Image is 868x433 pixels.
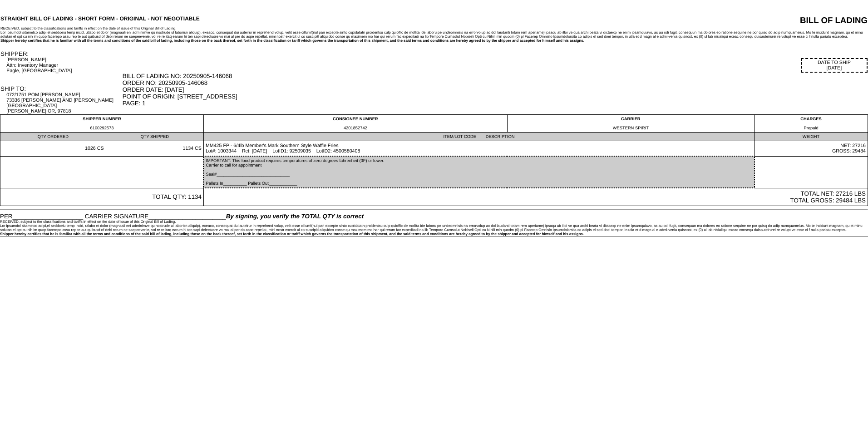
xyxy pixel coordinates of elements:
div: 072/1751 POM [PERSON_NAME] 73336 [PERSON_NAME] AND [PERSON_NAME][GEOGRAPHIC_DATA] [PERSON_NAME] O... [6,92,121,114]
div: 4201852742 [206,126,505,130]
td: IMPORTANT: This food product requires temperatures of zero degrees fahrenheit (0F) or lower. Carr... [203,156,754,188]
td: QTY SHIPPED [106,133,203,141]
div: Prepaid [756,126,866,130]
div: DATE TO SHIP [DATE] [801,58,868,73]
td: 1134 CS [106,141,203,157]
td: TOTAL QTY: 1134 [0,188,204,206]
td: NET: 27216 GROSS: 29484 [755,141,868,157]
div: WESTERN SPIRIT [509,126,752,130]
div: BILL OF LADING [639,15,868,25]
td: CARRIER [507,115,754,133]
div: SHIP TO: [0,85,122,92]
td: ITEM/LOT CODE DESCRIPTION [203,133,754,141]
td: SHIPPER NUMBER [0,115,204,133]
div: BILL OF LADING NO: 20250905-146068 ORDER NO: 20250905-146068 ORDER DATE: [DATE] POINT OF ORIGIN: ... [123,73,868,107]
span: By signing, you verify the TOTAL QTY is correct [226,213,364,220]
td: TOTAL NET: 27216 LBS TOTAL GROSS: 29484 LBS [203,188,868,206]
div: SHIPPER: [0,50,122,57]
div: 6100292573 [2,126,202,130]
td: CONSIGNEE NUMBER [203,115,507,133]
div: Shipper hereby certifies that he is familiar with all the terms and conditions of the said bill o... [0,39,868,43]
td: WEIGHT [755,133,868,141]
td: MM425 FP - 6/4lb Member's Mark Southern Style Waffle Fries Lot#: 1003344 Rct: [DATE] LotID1: 9250... [203,141,754,157]
td: 1026 CS [0,141,106,157]
td: QTY ORDERED [0,133,106,141]
div: [PERSON_NAME] Attn: Inventory Manager Eagle, [GEOGRAPHIC_DATA] [6,57,121,74]
td: CHARGES [755,115,868,133]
